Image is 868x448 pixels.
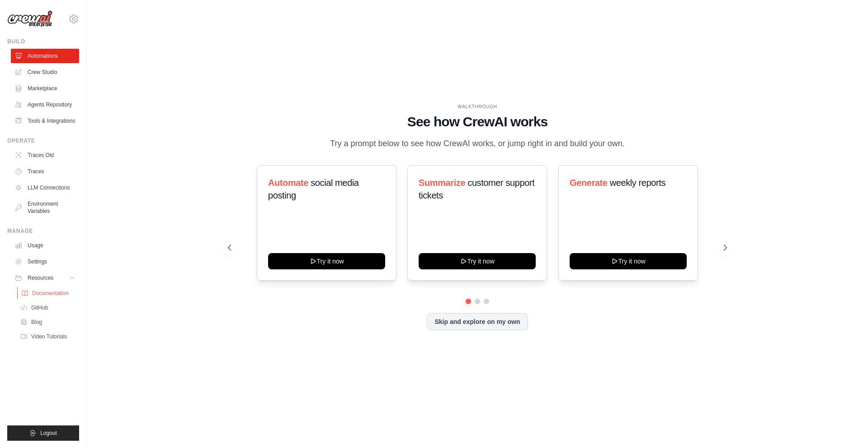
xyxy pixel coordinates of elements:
a: GitHub [16,301,79,314]
a: Traces Old [11,148,79,162]
button: Try it now [570,253,687,269]
div: Manage [7,227,79,235]
div: Build [7,38,79,45]
img: Logo [7,10,52,28]
a: Environment Variables [11,197,79,218]
span: social media posting [268,178,359,200]
div: WALKTHROUGH [228,103,727,110]
span: customer support tickets [419,178,534,200]
a: Agents Repository [11,97,79,112]
span: Summarize [419,178,465,188]
span: Video Tutorials [31,333,67,340]
h1: See how CrewAI works [228,114,727,130]
span: Blog [31,319,42,326]
a: Blog [16,316,79,328]
button: Logout [7,425,79,441]
span: Automate [268,178,308,188]
a: Marketplace [11,81,79,96]
a: Documentation [17,287,80,300]
span: GitHub [31,304,48,311]
button: Try it now [268,253,385,269]
a: LLM Connections [11,180,79,195]
p: Try a prompt below to see how CrewAI works, or jump right in and build your own. [325,137,629,150]
iframe: Chat Widget [823,405,868,448]
span: Logout [40,430,57,437]
span: Generate [570,178,608,188]
div: Operate [7,137,79,144]
a: Traces [11,164,79,179]
span: Resources [28,274,53,282]
button: Resources [11,271,79,285]
a: Tools & Integrations [11,114,79,128]
a: Usage [11,238,79,253]
a: Automations [11,49,79,63]
a: Crew Studio [11,65,79,79]
button: Try it now [419,253,536,269]
a: Video Tutorials [16,330,79,343]
span: weekly reports [609,178,665,188]
a: Settings [11,254,79,269]
button: Skip and explore on my own [427,313,528,330]
span: Documentation [32,290,69,297]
